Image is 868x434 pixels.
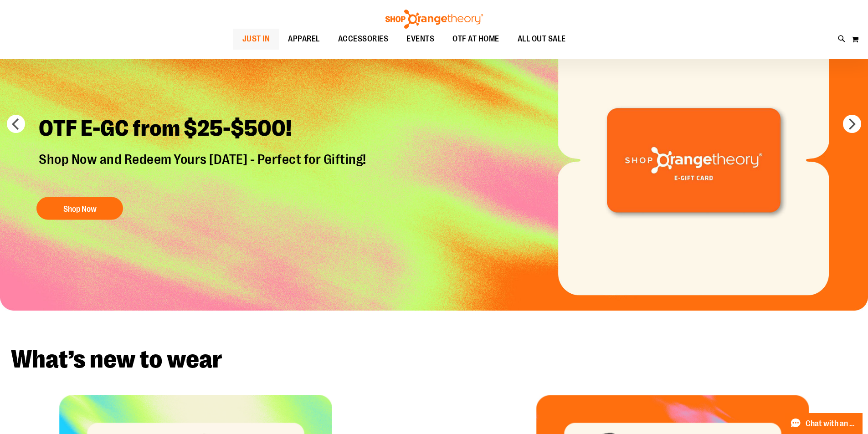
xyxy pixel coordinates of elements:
a: JUST IN [233,29,279,50]
a: EVENTS [397,29,443,50]
a: APPAREL [279,29,329,50]
span: Chat with an Expert [806,419,857,428]
p: Shop Now and Redeem Yours [DATE] - Perfect for Gifting! [32,151,375,188]
button: Shop Now [36,197,123,220]
span: EVENTS [406,29,434,49]
a: ACCESSORIES [329,29,398,50]
h2: What’s new to wear [11,347,857,372]
a: OTF E-GC from $25-$500! Shop Now and Redeem Yours [DATE] - Perfect for Gifting! Shop Now [32,107,375,224]
button: prev [7,115,25,133]
a: OTF AT HOME [443,29,508,50]
span: OTF AT HOME [452,29,499,49]
button: next [843,115,861,133]
a: ALL OUT SALE [508,29,575,50]
span: JUST IN [242,29,270,49]
span: APPAREL [288,29,320,49]
span: ACCESSORIES [338,29,389,49]
img: Shop Orangetheory [384,10,484,29]
span: ALL OUT SALE [518,29,566,49]
button: Chat with an Expert [785,413,863,434]
h2: OTF E-GC from $25-$500! [32,107,375,151]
